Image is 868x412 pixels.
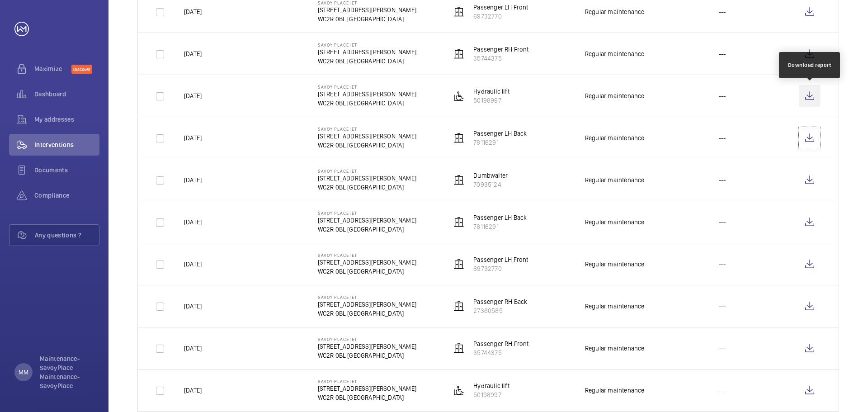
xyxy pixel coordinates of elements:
[585,49,644,58] div: Regular maintenance
[184,218,202,227] p: [DATE]
[585,218,644,227] div: Regular maintenance
[453,259,464,270] img: elevator.svg
[318,258,416,267] p: [STREET_ADDRESS][PERSON_NAME]
[184,91,202,100] p: [DATE]
[318,141,416,150] p: WC2R 0BL [GEOGRAPHIC_DATA]
[453,301,464,312] img: elevator.svg
[453,217,464,227] img: elevator.svg
[318,267,416,276] p: WC2R 0BL [GEOGRAPHIC_DATA]
[318,379,416,384] p: Savoy Place IET
[184,133,202,142] p: [DATE]
[34,64,71,73] span: Maximize
[719,7,726,16] p: ---
[719,302,726,311] p: ---
[318,216,416,225] p: [STREET_ADDRESS][PERSON_NAME]
[719,344,726,353] p: ---
[184,175,202,185] p: [DATE]
[318,174,416,183] p: [STREET_ADDRESS][PERSON_NAME]
[318,42,416,47] p: Savoy Place IET
[318,57,416,66] p: WC2R 0BL [GEOGRAPHIC_DATA]
[318,99,416,108] p: WC2R 0BL [GEOGRAPHIC_DATA]
[585,133,644,142] div: Regular maintenance
[34,90,99,99] span: Dashboard
[34,191,99,200] span: Compliance
[473,171,508,180] p: Dumbwaiter
[473,180,508,189] p: 70935124
[71,65,92,74] span: Discover
[585,91,644,100] div: Regular maintenance
[318,252,416,258] p: Savoy Place IET
[473,348,528,357] p: 35744375
[40,354,94,390] p: Maintenance-SavoyPlace Maintenance-SavoyPlace
[473,222,527,231] p: 78116291
[318,294,416,300] p: Savoy Place IET
[453,175,464,185] img: elevator.svg
[318,14,416,24] p: WC2R 0BL [GEOGRAPHIC_DATA]
[473,339,528,348] p: Passenger RH Front
[184,49,202,58] p: [DATE]
[19,368,28,377] p: MM
[318,342,416,351] p: [STREET_ADDRESS][PERSON_NAME]
[453,133,464,143] img: elevator.svg
[719,386,726,395] p: ---
[473,3,528,12] p: Passenger LH Front
[719,218,726,227] p: ---
[453,90,464,101] img: platform_lift.svg
[719,49,726,58] p: ---
[473,213,527,222] p: Passenger LH Back
[473,54,528,63] p: 35744375
[318,84,416,90] p: Savoy Place IET
[34,166,99,175] span: Documents
[184,344,202,353] p: [DATE]
[318,132,416,141] p: [STREET_ADDRESS][PERSON_NAME]
[184,7,202,16] p: [DATE]
[473,138,527,147] p: 78116291
[318,210,416,216] p: Savoy Place IET
[318,5,416,14] p: [STREET_ADDRESS][PERSON_NAME]
[35,231,99,240] span: Any questions ?
[473,87,509,96] p: Hydraulic lift
[585,175,644,185] div: Regular maintenance
[34,140,99,149] span: Interventions
[453,385,464,396] img: platform_lift.svg
[318,90,416,99] p: [STREET_ADDRESS][PERSON_NAME]
[318,336,416,342] p: Savoy Place IET
[318,309,416,318] p: WC2R 0BL [GEOGRAPHIC_DATA]
[473,12,528,21] p: 69732770
[473,390,509,399] p: 50198997
[318,351,416,360] p: WC2R 0BL [GEOGRAPHIC_DATA]
[318,183,416,192] p: WC2R 0BL [GEOGRAPHIC_DATA]
[318,126,416,132] p: Savoy Place IET
[788,61,831,69] div: Download report
[719,133,726,142] p: ---
[184,386,202,395] p: [DATE]
[585,302,644,311] div: Regular maintenance
[473,255,528,264] p: Passenger LH Front
[473,381,509,390] p: Hydraulic lift
[318,225,416,234] p: WC2R 0BL [GEOGRAPHIC_DATA]
[719,260,726,269] p: ---
[318,393,416,402] p: WC2R 0BL [GEOGRAPHIC_DATA]
[473,129,527,138] p: Passenger LH Back
[184,302,202,311] p: [DATE]
[318,47,416,57] p: [STREET_ADDRESS][PERSON_NAME]
[473,297,527,306] p: Passenger RH Back
[585,344,644,353] div: Regular maintenance
[318,300,416,309] p: [STREET_ADDRESS][PERSON_NAME]
[585,7,644,16] div: Regular maintenance
[719,175,726,185] p: ---
[719,91,726,100] p: ---
[184,260,202,269] p: [DATE]
[473,306,527,315] p: 27360585
[473,264,528,273] p: 69732770
[585,386,644,395] div: Regular maintenance
[473,96,509,105] p: 50198997
[473,45,528,54] p: Passenger RH Front
[585,260,644,269] div: Regular maintenance
[318,168,416,174] p: Savoy Place IET
[453,48,464,59] img: elevator.svg
[318,384,416,393] p: [STREET_ADDRESS][PERSON_NAME]
[34,115,99,124] span: My addresses
[453,343,464,354] img: elevator.svg
[453,6,464,17] img: elevator.svg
